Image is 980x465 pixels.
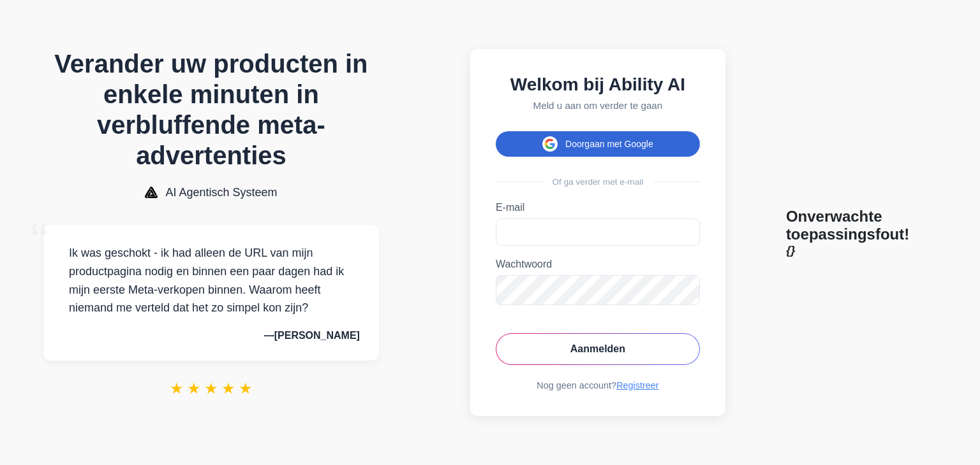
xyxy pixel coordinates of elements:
font: E-mail [496,202,524,213]
font: Meld u aan om verder te gaan [533,100,663,111]
font: Aanmelden [570,343,625,354]
font: ★ [170,380,184,397]
font: ★ [239,380,253,397]
button: Doorgaan met Google [496,131,700,157]
img: Logo van het AI Agentic System [145,187,158,198]
font: Onverwachte toepassingsfout! [786,208,909,243]
font: Nog geen account? [537,380,616,390]
a: Registreer [616,380,658,390]
font: {} [786,243,796,257]
button: Aanmelden [496,333,700,365]
font: Ik was geschokt - ik had alleen de URL van mijn productpagina nodig en binnen een paar dagen had ... [69,247,344,314]
font: Welkom bij Ability AI [510,75,685,94]
font: —[PERSON_NAME] [264,330,360,341]
font: Wachtwoord [496,259,552,269]
font: Doorgaan met Google [565,139,653,149]
font: ★ [221,380,235,397]
font: ★ [204,380,218,397]
font: Verander uw producten in enkele minuten in verbluffende meta-advertenties [54,50,367,169]
font: “ [31,213,48,269]
font: ★ [187,380,201,397]
font: Of ga verder met e-mail [553,177,644,187]
font: AI Agentisch Systeem [165,186,277,199]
